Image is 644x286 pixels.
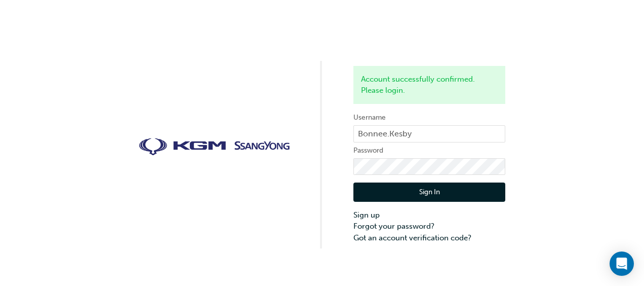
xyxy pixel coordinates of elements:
label: Username [353,112,505,124]
a: Forgot your password? [353,221,505,232]
div: Account successfully confirmed. Please login. [353,66,505,104]
label: Password [353,145,505,157]
a: Sign up [353,209,505,221]
img: kgm [139,138,291,156]
div: Open Intercom Messenger [610,252,634,276]
a: Got an account verification code? [353,232,505,244]
input: Username [353,125,505,142]
button: Sign In [353,183,505,202]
